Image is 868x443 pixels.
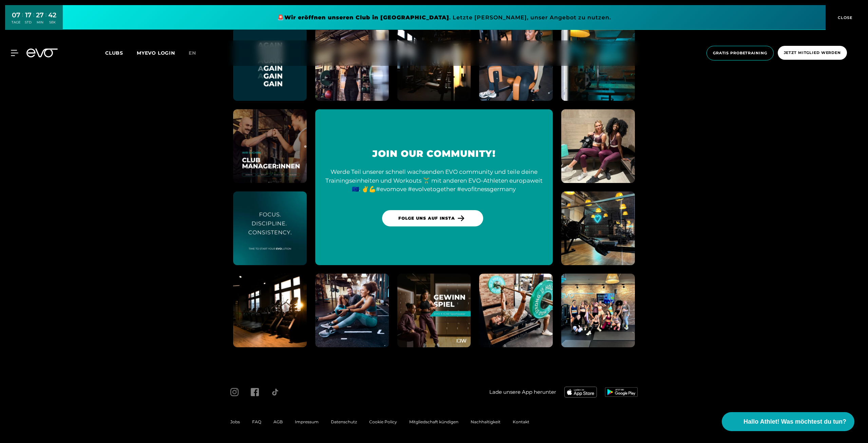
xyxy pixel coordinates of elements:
img: evofitness instagram [561,109,635,183]
a: FAQ [252,419,261,424]
a: Nachhaltigkeit [471,419,501,424]
img: evofitness instagram [561,274,635,347]
img: evofitness instagram [233,191,307,265]
span: en [189,50,196,56]
span: Gratis Probetraining [713,50,767,56]
a: Impressum [295,419,319,424]
a: Jobs [230,419,240,424]
img: evofitness instagram [233,109,307,183]
img: evofitness app [605,387,638,397]
span: Jetzt Mitglied werden [784,50,841,56]
div: MIN [36,20,44,25]
img: evofitness instagram [397,274,471,347]
div: TAGE [12,20,20,25]
a: Clubs [105,50,137,56]
span: Lade unsere App herunter [489,388,556,396]
a: MYEVO LOGIN [137,50,175,56]
div: 42 [48,10,56,20]
div: STD [25,20,32,25]
span: FOLGE UNS AUF INSTA [398,215,455,221]
a: AGB [273,419,283,424]
img: evofitness instagram [315,274,389,347]
div: 27 [36,10,44,20]
button: CLOSE [826,5,863,30]
img: evofitness app [564,387,597,398]
a: FOLGE UNS AUF INSTA [382,210,483,226]
a: Gratis Probetraining [704,46,776,60]
a: Kontakt [513,419,529,424]
h3: Join our Community! [323,148,545,160]
img: evofitness instagram [561,191,635,265]
button: Hallo Athlet! Was möchtest du tun? [722,412,854,431]
a: Jetzt Mitglied werden [776,46,849,60]
div: Werde Teil unserer schnell wachsenden EVO community und teile deine Trainingseinheiten und Workou... [323,168,545,194]
div: SEK [48,20,56,25]
span: Clubs [105,50,123,56]
a: Cookie Policy [369,419,397,424]
div: : [33,11,34,29]
img: evofitness instagram [479,274,553,347]
img: evofitness instagram [233,274,307,347]
div: 07 [12,10,20,20]
div: : [45,11,46,29]
a: Datenschutz [331,419,357,424]
span: Hallo Athlet! Was möchtest du tun? [743,417,846,426]
a: en [189,49,204,57]
a: Mitgliedschaft kündigen [409,419,458,424]
div: 17 [25,10,32,20]
div: : [22,11,23,29]
span: CLOSE [836,15,853,21]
